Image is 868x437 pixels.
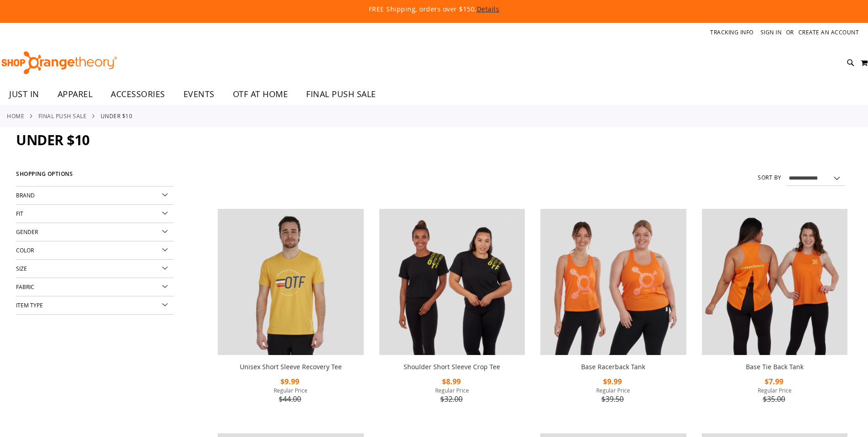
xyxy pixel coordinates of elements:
[16,205,173,223] div: Fit
[16,241,173,260] div: Color
[16,260,173,278] div: Size
[760,28,782,36] a: Sign In
[746,362,803,371] a: Base Tie Back Tank
[38,112,87,120] a: FINAL PUSH SALE
[218,209,363,356] a: Product image for Unisex Short Sleeve Recovery Tee
[763,394,787,404] span: $35.00
[603,377,623,387] span: $9.99
[16,301,43,309] span: Item Type
[280,377,301,387] span: $9.99
[601,394,625,404] span: $39.50
[16,283,34,290] span: Fabric
[183,84,215,104] span: EVENTS
[702,209,847,355] img: Product image for Base Tie Back Tank
[16,278,173,296] div: Fabric
[218,209,363,355] img: Product image for Unisex Short Sleeve Recovery Tee
[102,84,174,105] a: ACCESSORIES
[581,362,645,371] a: Base Racerback Tank
[442,377,462,387] span: $8.99
[279,394,302,404] span: $44.00
[379,209,525,356] a: Product image for Shoulder Short Sleeve Crop Tee
[540,209,686,356] a: Product image for Base Racerback Tank
[404,362,500,371] a: Shoulder Short Sleeve Crop Tee
[702,387,847,394] span: Regular Price
[159,5,708,14] p: FREE Shipping, orders over $150.
[58,84,93,104] span: APPAREL
[697,204,852,428] div: product
[16,223,173,241] div: Gender
[174,84,224,105] a: EVENTS
[233,84,288,104] span: OTF AT HOME
[758,174,782,181] label: Sort By
[16,186,173,205] div: Brand
[702,209,847,356] a: Product image for Base Tie Back Tank
[16,265,27,272] span: Size
[379,387,525,394] span: Regular Price
[224,84,297,105] a: OTF AT HOME
[16,131,90,149] span: Under $10
[798,28,859,36] a: Create an Account
[16,246,34,254] span: Color
[440,394,464,404] span: $32.00
[765,377,785,387] span: $7.99
[540,387,686,394] span: Regular Price
[16,296,173,315] div: Item Type
[16,210,23,217] span: Fit
[111,84,165,104] span: ACCESSORIES
[375,204,529,428] div: product
[477,5,500,13] a: Details
[16,191,35,199] span: Brand
[213,204,368,428] div: product
[240,362,342,371] a: Unisex Short Sleeve Recovery Tee
[536,204,690,428] div: product
[379,209,525,355] img: Product image for Shoulder Short Sleeve Crop Tee
[306,84,376,104] span: FINAL PUSH SALE
[297,84,385,104] a: FINAL PUSH SALE
[218,387,363,394] span: Regular Price
[9,84,39,104] span: JUST IN
[540,209,686,355] img: Product image for Base Racerback Tank
[7,112,24,120] a: Home
[49,84,102,105] a: APPAREL
[16,167,173,186] strong: Shopping Options
[710,28,754,36] a: Tracking Info
[101,112,133,120] strong: Under $10
[16,228,38,235] span: Gender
